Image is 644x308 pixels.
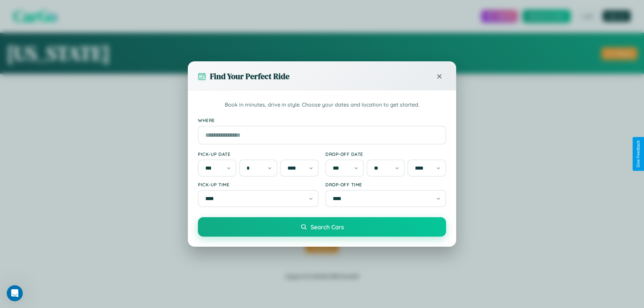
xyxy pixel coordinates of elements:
[198,182,319,187] label: Pick-up Time
[198,151,319,157] label: Pick-up Date
[198,117,446,123] label: Where
[325,182,446,187] label: Drop-off Time
[198,101,446,109] p: Book in minutes, drive in style. Choose your dates and location to get started.
[198,217,446,237] button: Search Cars
[325,151,446,157] label: Drop-off Date
[210,71,289,82] h3: Find Your Perfect Ride
[311,223,344,231] span: Search Cars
